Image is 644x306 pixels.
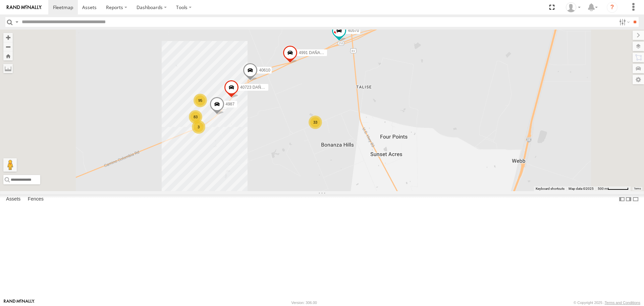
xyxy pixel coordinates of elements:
label: Dock Summary Table to the Right [625,194,632,204]
button: Map Scale: 500 m per 59 pixels [596,186,631,191]
a: Terms and Conditions [605,301,640,305]
div: 95 [194,94,207,107]
label: Dock Summary Table to the Left [619,194,625,204]
button: Zoom in [3,33,13,42]
button: Zoom out [3,42,13,51]
label: Hide Summary Table [632,194,639,204]
div: Caseta Laredo TX [563,2,583,12]
span: Map data ©2025 [569,187,594,190]
button: Keyboard shortcuts [536,186,565,191]
div: Version: 306.00 [291,301,317,305]
label: Fences [24,195,47,204]
div: 83 [189,110,202,124]
i: ? [607,2,618,13]
button: Drag Pegman onto the map to open Street View [3,158,17,172]
div: 33 [309,116,322,129]
span: 4987 [226,102,235,107]
span: 40570 [348,28,359,33]
a: Visit our Website [4,299,35,306]
span: 4991 DAÑADO [299,50,326,55]
a: Terms (opens in new tab) [634,187,641,190]
img: rand-logo.svg [7,5,42,10]
span: 40610 [259,68,270,73]
label: Measure [3,64,13,73]
button: Zoom Home [3,51,13,60]
span: 40723 DAÑADO [240,85,270,90]
label: Assets [3,195,24,204]
label: Map Settings [633,75,644,84]
span: 500 m [598,187,607,190]
label: Search Filter Options [616,17,631,27]
div: 3 [192,120,205,134]
div: © Copyright 2025 - [574,301,640,305]
label: Search Query [14,17,19,27]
